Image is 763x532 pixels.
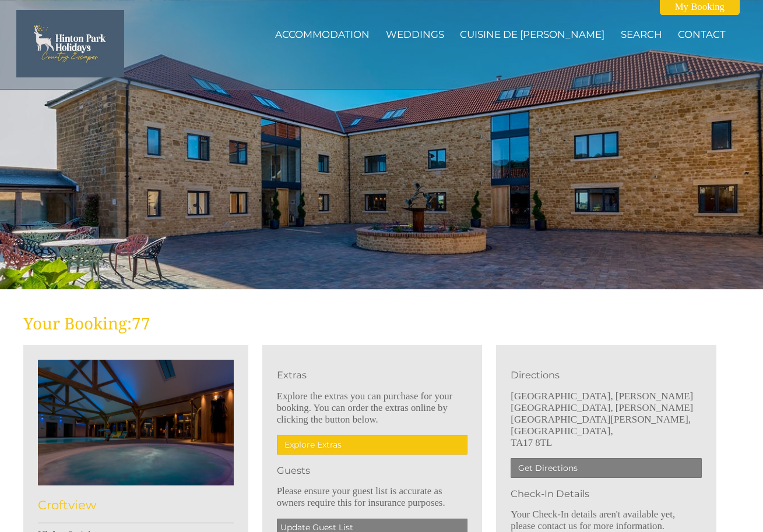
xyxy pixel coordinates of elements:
img: Hinton Park Holidays Ltd [16,10,124,77]
a: Search [621,29,662,40]
a: Accommodation [275,29,370,40]
p: Explore the extras you can purchase for your booking. You can order the extras online by clicking... [277,391,468,425]
h3: Extras [277,369,468,381]
p: Your Check-In details aren't available yet, please contact us for more information. [511,509,702,532]
h3: Directions [511,369,702,381]
h1: 77 [23,312,726,334]
a: Your Booking: [23,312,132,334]
a: Croftview [38,478,234,512]
h2: Croftview [38,498,234,512]
a: Weddings [386,29,444,40]
h3: Guests [277,464,468,476]
a: Contact [678,29,726,40]
h3: Check-In Details [511,488,702,499]
p: [GEOGRAPHIC_DATA], [PERSON_NAME][GEOGRAPHIC_DATA], [PERSON_NAME][GEOGRAPHIC_DATA][PERSON_NAME], [... [511,391,702,449]
img: An image of 'Croftview' [38,360,234,485]
a: Explore Extras [277,435,468,455]
a: Get Directions [511,458,702,478]
a: Cuisine de [PERSON_NAME] [460,29,604,40]
p: Please ensure your guest list is accurate as owners require this for insurance purposes. [277,485,468,509]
